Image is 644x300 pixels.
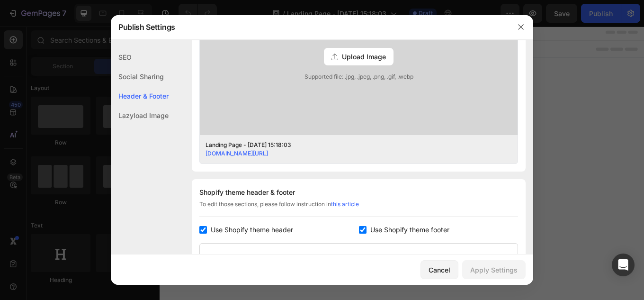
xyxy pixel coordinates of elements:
[111,15,509,39] div: Publish Settings
[111,106,169,125] div: Lazyload Image
[612,254,635,276] div: Open Intercom Messenger
[111,67,169,86] div: Social Sharing
[199,200,518,217] div: To edit those sections, please follow instruction in
[470,265,518,275] div: Apply Settings
[206,141,497,149] div: Landing Page - [DATE] 15:18:03
[200,73,518,81] span: Supported file: .jpg, .jpeg, .png, .gif, .webp
[206,150,268,157] a: [DOMAIN_NAME][URL]
[370,224,449,236] span: Use Shopify theme footer
[331,200,359,208] a: this article
[199,187,518,198] div: Shopify theme header & footer
[111,86,169,106] div: Header & Footer
[211,224,293,236] span: Use Shopify theme header
[429,265,450,275] div: Cancel
[342,52,386,62] span: Upload Image
[420,260,458,279] button: Cancel
[462,260,526,279] button: Apply Settings
[111,47,169,67] div: SEO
